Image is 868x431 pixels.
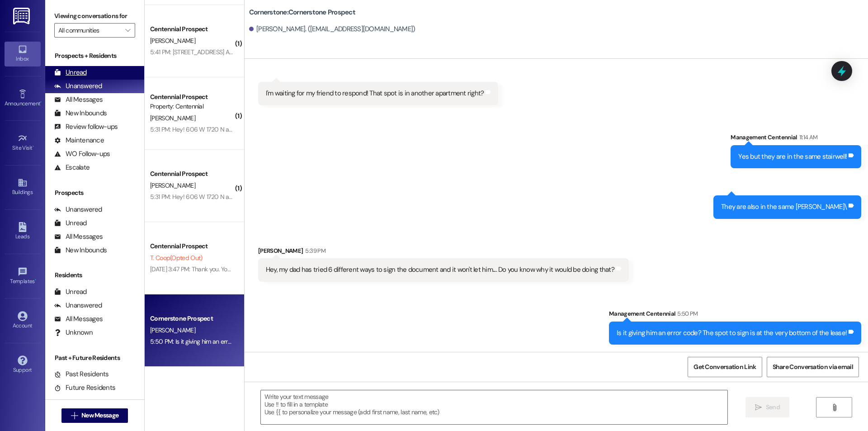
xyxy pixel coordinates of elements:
div: Hey, my dad has tried 6 different ways to sign the document and it won't let him.... Do you know ... [266,265,614,275]
div: Escalate [54,163,90,172]
a: Site Visit • [5,131,41,155]
div: [DATE] 3:47 PM: Thank you. You will no longer receive texts from this thread. Please reply with '... [150,265,596,273]
span: Send [766,403,780,412]
div: Review follow-ups [54,122,118,132]
div: All Messages [54,232,103,242]
label: Viewing conversations for [54,9,135,23]
div: 5:31 PM: Hey! 606 W 1720 N apt 301 provo [US_STATE] [150,193,293,201]
div: 5:31 PM: Hey! 606 W 1720 N apt 301 provo [US_STATE] [150,125,293,133]
span: [PERSON_NAME] [150,37,195,45]
div: New Inbounds [54,246,107,255]
div: Is it giving him an error code? The spot to sign is at the very bottom of the lease! [617,328,847,338]
a: Inbox [5,42,41,66]
div: Centennial Prospect [150,24,234,34]
span: [PERSON_NAME] [150,181,195,189]
a: Buildings [5,175,41,199]
i:  [831,404,838,411]
div: Property: Centennial [150,102,234,111]
span: [PERSON_NAME] [150,114,195,122]
a: Support [5,353,41,377]
div: Prospects + Residents [45,51,144,61]
div: Unread [54,68,87,77]
span: T. Coop (Opted Out) [150,254,202,262]
a: Leads [5,219,41,244]
div: All Messages [54,314,103,324]
div: Prospects [45,188,144,198]
div: [PERSON_NAME]. ([EMAIL_ADDRESS][DOMAIN_NAME]) [249,24,415,34]
div: Unanswered [54,81,102,91]
div: Unread [54,218,87,228]
div: Residents [45,270,144,280]
div: I'm waiting for my friend to respond! That spot is in another apartment right? [266,89,484,98]
span: • [33,143,34,150]
div: Unanswered [54,205,102,214]
a: Templates • [5,264,41,289]
span: Get Conversation Link [693,362,756,372]
div: Unread [54,287,87,297]
i:  [125,27,130,34]
div: New Inbounds [54,109,107,118]
button: Share Conversation via email [767,357,859,377]
button: New Message [61,408,128,423]
div: Unknown [54,328,93,337]
span: New Message [81,411,118,420]
div: Past + Future Residents [45,353,144,363]
div: Management Centennial [731,133,861,145]
div: Unanswered [54,301,102,310]
button: Get Conversation Link [688,357,762,377]
span: • [35,277,36,283]
div: Management Centennial [609,309,861,322]
b: Cornerstone: Cornerstone Prospect [249,8,355,17]
img: ResiDesk Logo [13,8,32,24]
div: Cornerstone Prospect [150,314,234,323]
input: All communities [58,23,121,38]
span: Share Conversation via email [773,362,853,372]
div: 5:41 PM: [STREET_ADDRESS] Apt B302 [150,48,250,56]
div: 11:14 AM [797,133,818,142]
div: Maintenance [54,136,104,145]
i:  [755,404,762,411]
a: Account [5,308,41,333]
div: Centennial Prospect [150,242,234,251]
div: Centennial Prospect [150,92,234,102]
div: [PERSON_NAME] [258,246,629,259]
button: Send [745,397,789,417]
div: Past Residents [54,369,109,379]
span: [PERSON_NAME] [150,326,195,334]
div: They are also in the same [PERSON_NAME]\ [721,202,847,212]
div: All Messages [54,95,103,104]
div: 5:39 PM [303,246,325,256]
i:  [71,412,78,419]
span: • [40,99,42,105]
div: Future Residents [54,383,115,393]
div: WO Follow-ups [54,149,110,159]
div: Centennial Prospect [150,169,234,179]
div: Yes but they are in the same stairwell! [738,152,847,161]
div: 5:50 PM [675,309,698,318]
div: 5:50 PM: Is it giving him an error code? The spot to sign is at the very bottom of the lease! [150,337,384,346]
